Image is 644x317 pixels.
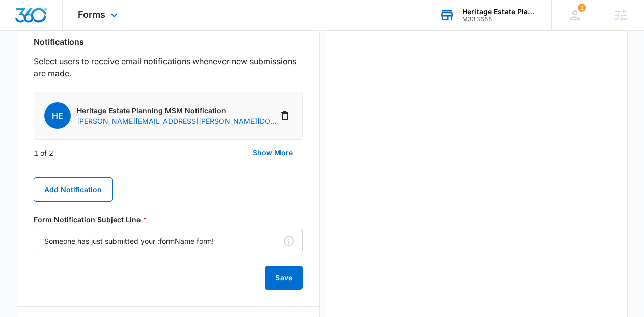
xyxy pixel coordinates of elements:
[7,302,33,312] span: Submit
[34,148,53,158] p: 1 of 2
[462,16,537,23] div: account id
[265,266,303,290] button: Save
[77,105,277,116] p: Heritage Estate Planning MSM Notification
[242,141,303,165] button: Show More
[44,102,71,129] span: HE
[578,4,586,12] span: 1
[34,37,84,47] h3: Notifications
[34,55,303,80] p: Select users to receive email notifications whenever new submissions are made.
[78,9,105,20] span: Forms
[277,108,292,124] button: Delete Notification
[34,214,303,225] label: Form Notification Subject Line
[34,177,113,202] button: Add Notification
[578,4,586,12] div: notifications count
[462,8,537,16] div: account name
[77,116,277,126] p: [PERSON_NAME][EMAIL_ADDRESS][PERSON_NAME][DOMAIN_NAME]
